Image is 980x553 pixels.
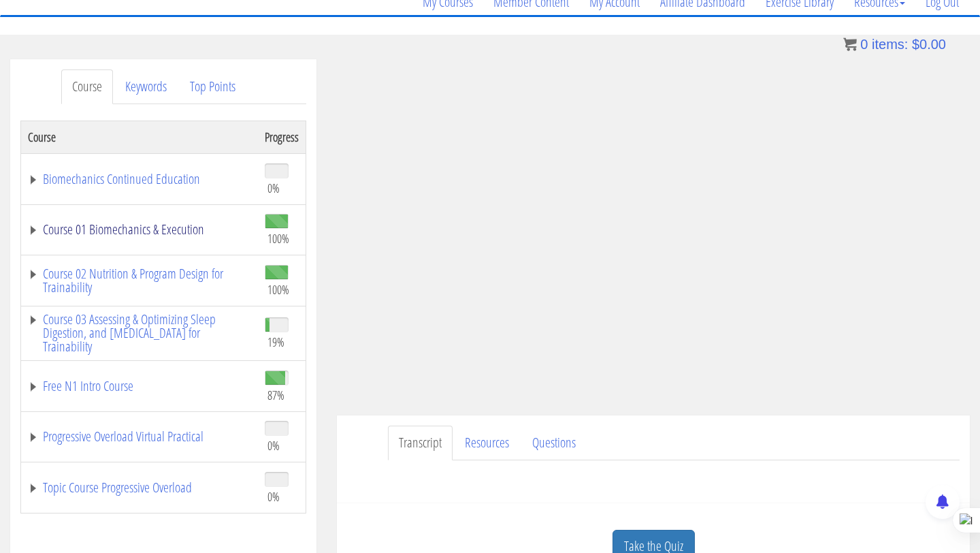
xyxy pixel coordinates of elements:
[28,481,251,494] a: Topic Course Progressive Overload
[267,489,280,504] span: 0%
[267,438,280,453] span: 0%
[179,69,246,104] a: Top Points
[267,231,289,246] span: 100%
[28,313,251,353] a: Course 03 Assessing & Optimizing Sleep Digestion, and [MEDICAL_DATA] for Trainability
[872,37,908,52] span: items:
[912,37,919,52] span: $
[267,334,284,349] span: 19%
[258,121,306,153] th: Progress
[454,426,520,460] a: Resources
[267,180,280,195] span: 0%
[267,388,284,402] span: 87%
[521,426,587,460] a: Questions
[843,37,857,51] img: icon11.png
[21,121,259,153] th: Course
[860,37,868,52] span: 0
[61,69,113,104] a: Course
[114,69,178,104] a: Keywords
[28,172,251,186] a: Biomechanics Continued Education
[843,37,946,52] a: 0 items: $0.00
[28,267,251,294] a: Course 02 Nutrition & Program Design for Trainability
[28,430,251,443] a: Progressive Overload Virtual Practical
[388,426,453,460] a: Transcript
[912,37,946,52] bdi: 0.00
[28,223,251,236] a: Course 01 Biomechanics & Execution
[28,379,251,393] a: Free N1 Intro Course
[267,282,289,297] span: 100%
